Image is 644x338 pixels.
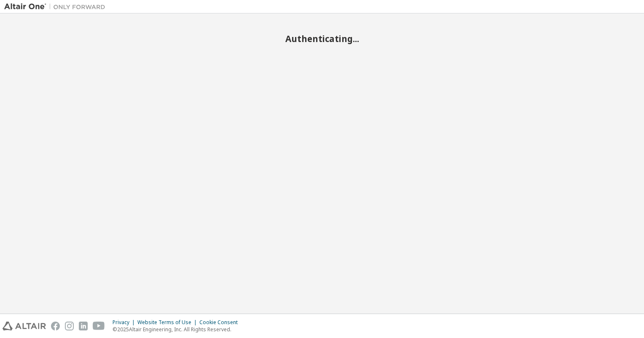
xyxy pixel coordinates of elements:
[137,319,199,326] div: Website Terms of Use
[113,326,243,333] p: © 2025 Altair Engineering, Inc. All Rights Reserved.
[79,322,88,330] img: linkedin.svg
[199,319,243,326] div: Cookie Consent
[113,319,137,326] div: Privacy
[93,322,105,330] img: youtube.svg
[4,3,110,11] img: Altair One
[4,33,640,44] h2: Authenticating...
[65,322,74,330] img: instagram.svg
[51,322,60,330] img: facebook.svg
[3,322,46,330] img: altair_logo.svg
